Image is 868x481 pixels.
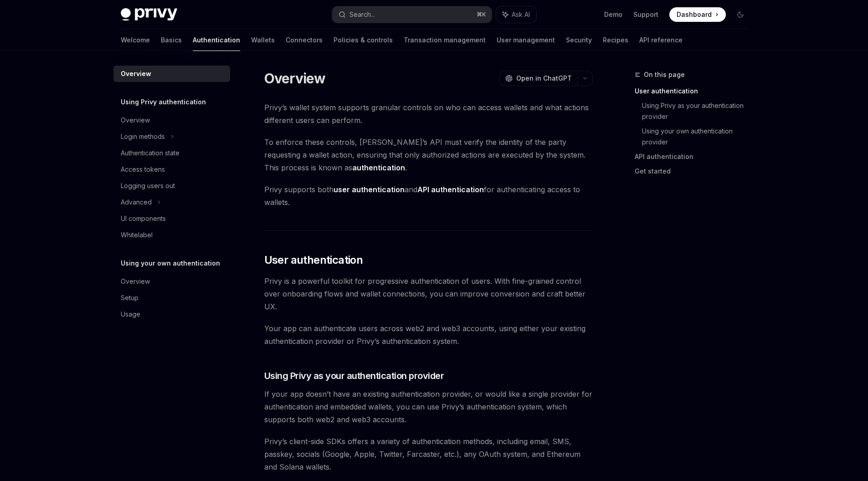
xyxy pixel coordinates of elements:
span: Privy’s client-side SDKs offers a variety of authentication methods, including email, SMS, passke... [264,435,593,473]
div: Overview [121,276,150,287]
a: UI components [113,210,230,227]
div: Setup [121,292,139,303]
h5: Using Privy authentication [121,97,206,107]
a: Logging users out [113,178,230,194]
a: Dashboard [669,7,726,22]
a: Demo [604,10,622,19]
span: Privy supports both and for authenticating access to wallets. [264,183,593,209]
a: Whitelabel [113,227,230,243]
strong: API authentication [417,185,484,194]
h1: Overview [264,70,326,87]
a: Policies & controls [334,29,393,51]
a: Setup [113,290,230,306]
a: API authentication [635,149,755,164]
button: Toggle dark mode [733,7,748,22]
span: Open in ChatGPT [516,74,572,83]
a: User authentication [635,84,755,98]
div: Access tokens [121,164,165,175]
a: API reference [639,29,683,51]
a: Recipes [603,29,628,51]
span: Dashboard [677,10,712,19]
a: Overview [113,273,230,290]
span: If your app doesn’t have an existing authentication provider, or would like a single provider for... [264,388,593,426]
a: Overview [113,112,230,128]
a: Using Privy as your authentication provider [642,98,755,124]
a: Usage [113,306,230,322]
span: Your app can authenticate users across web2 and web3 accounts, using either your existing authent... [264,322,593,348]
button: Search...⌘K [332,6,492,23]
a: Authentication state [113,145,230,161]
div: Authentication state [121,148,180,159]
div: Overview [121,68,151,79]
div: Whitelabel [121,230,153,240]
div: UI components [121,213,166,224]
span: Ask AI [512,10,530,19]
a: Using your own authentication provider [642,124,755,149]
span: On this page [644,69,685,80]
a: Overview [113,66,230,82]
strong: user authentication [334,185,405,194]
a: Get started [635,164,755,179]
a: Authentication [193,29,240,51]
span: Privy’s wallet system supports granular controls on who can access wallets and what actions diffe... [264,101,593,127]
div: Advanced [121,197,152,208]
strong: authentication [352,163,405,172]
a: Connectors [286,29,323,51]
div: Login methods [121,131,165,142]
div: Usage [121,309,140,320]
a: Basics [161,29,182,51]
span: Privy is a powerful toolkit for progressive authentication of users. With fine-grained control ov... [264,275,593,313]
button: Open in ChatGPT [499,71,577,86]
div: Search... [349,9,375,20]
span: ⌘ K [477,11,486,18]
span: To enforce these controls, [PERSON_NAME]’s API must verify the identity of the party requesting a... [264,136,593,174]
a: Transaction management [404,29,486,51]
a: Wallets [251,29,275,51]
a: Security [566,29,592,51]
div: Overview [121,115,150,126]
h5: Using your own authentication [121,258,220,269]
span: Using Privy as your authentication provider [264,369,444,382]
img: dark logo [121,8,177,21]
button: Ask AI [496,6,536,23]
span: User authentication [264,253,363,267]
div: Logging users out [121,180,175,191]
a: User management [497,29,555,51]
a: Support [633,10,658,19]
a: Welcome [121,29,150,51]
a: Access tokens [113,161,230,178]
